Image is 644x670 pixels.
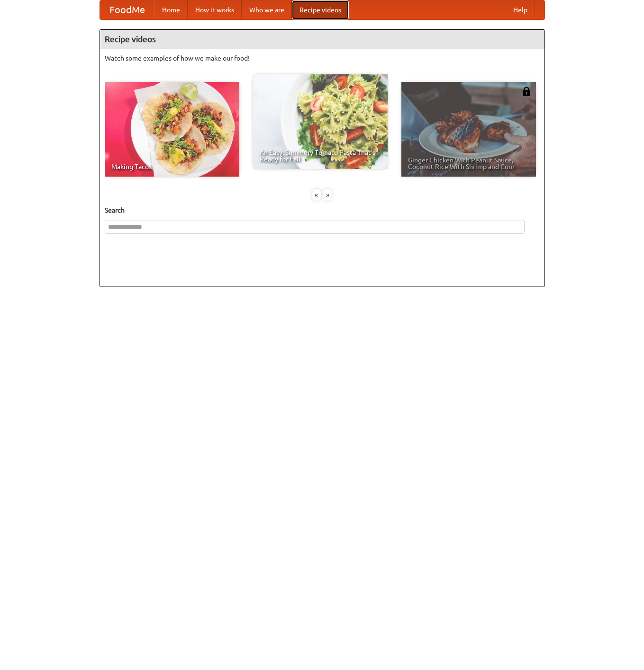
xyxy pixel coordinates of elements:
h5: Search [105,205,540,215]
a: Making Tacos [105,82,239,177]
span: Making Tacos [111,163,233,170]
h4: Recipe videos [100,30,544,49]
img: 483408.png [522,87,531,96]
a: Who we are [242,0,292,19]
span: An Easy, Summery Tomato Pasta That's Ready for Fall [260,149,381,162]
div: » [323,189,332,201]
p: Watch some examples of how we make our food! [105,54,540,63]
a: Home [154,0,188,19]
a: An Easy, Summery Tomato Pasta That's Ready for Fall [253,74,388,169]
a: How it works [188,0,242,19]
a: Recipe videos [292,0,349,19]
div: « [312,189,321,201]
a: FoodMe [100,0,154,19]
a: Help [506,0,535,19]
